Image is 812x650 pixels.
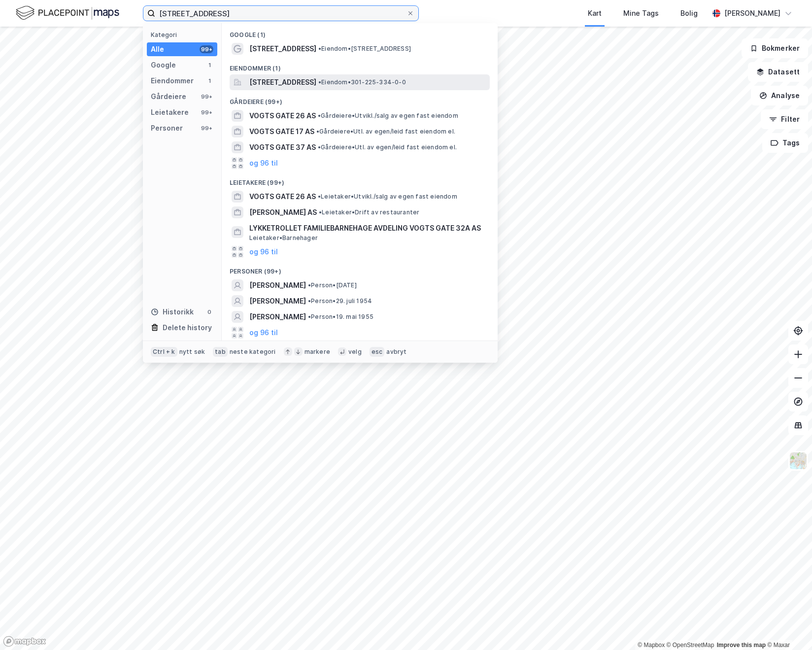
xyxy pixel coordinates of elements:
[623,7,659,19] div: Mine Tags
[249,76,316,88] span: [STREET_ADDRESS]
[222,260,498,277] div: Personer (99+)
[318,112,321,119] span: •
[763,603,812,650] iframe: Chat Widget
[724,7,780,19] div: [PERSON_NAME]
[222,90,498,108] div: Gårdeiere (99+)
[205,61,213,69] div: 1
[318,45,321,52] span: •
[318,78,406,86] span: Eiendom • 301-225-334-0-0
[742,38,808,58] button: Bokmerker
[151,347,177,357] div: Ctrl + k
[163,322,212,334] div: Delete history
[308,281,357,289] span: Person • [DATE]
[308,297,372,305] span: Person • 29. juli 1954
[249,327,278,339] button: og 96 til
[151,59,176,71] div: Google
[667,642,714,649] a: OpenStreetMap
[748,62,808,82] button: Datasett
[249,141,316,153] span: VOGTS GATE 37 AS
[249,234,318,242] span: Leietaker • Barnehager
[304,348,330,356] div: markere
[222,23,498,41] div: Google (1)
[370,347,385,357] div: esc
[588,7,602,19] div: Kart
[319,208,322,216] span: •
[319,208,419,216] span: Leietaker • Drift av restauranter
[308,297,311,305] span: •
[151,91,186,103] div: Gårdeiere
[151,122,183,134] div: Personer
[249,295,306,307] span: [PERSON_NAME]
[200,108,213,116] div: 99+
[638,642,665,649] a: Mapbox
[761,109,808,129] button: Filter
[316,128,455,136] span: Gårdeiere • Utl. av egen/leid fast eiendom el.
[316,128,319,135] span: •
[205,77,213,85] div: 1
[151,106,189,118] div: Leietakere
[222,171,498,189] div: Leietakere (99+)
[155,6,406,21] input: Søk på adresse, matrikkel, gårdeiere, leietakere eller personer
[151,306,194,318] div: Historikk
[222,57,498,74] div: Eiendommer (1)
[318,112,458,120] span: Gårdeiere • Utvikl./salg av egen fast eiendom
[762,133,808,153] button: Tags
[308,281,311,289] span: •
[249,157,278,169] button: og 96 til
[717,642,766,649] a: Improve this map
[249,311,306,323] span: [PERSON_NAME]
[680,7,698,19] div: Bolig
[763,603,812,650] div: Kontrollprogram for chat
[789,451,808,470] img: Z
[200,93,213,101] div: 99+
[249,126,314,137] span: VOGTS GATE 17 AS
[230,348,276,356] div: neste kategori
[249,191,316,203] span: VOGTS GATE 26 AS
[205,308,213,316] div: 0
[200,45,213,53] div: 99+
[3,636,46,647] a: Mapbox homepage
[318,193,457,201] span: Leietaker • Utvikl./salg av egen fast eiendom
[249,246,278,258] button: og 96 til
[249,206,317,218] span: [PERSON_NAME] AS
[16,4,119,22] img: logo.f888ab2527a4732fd821a326f86c7f29.svg
[751,86,808,105] button: Analyse
[200,124,213,132] div: 99+
[151,43,164,55] div: Alle
[308,313,311,320] span: •
[151,75,194,87] div: Eiendommer
[386,348,406,356] div: avbryt
[318,143,321,151] span: •
[249,222,486,234] span: LYKKETROLLET FAMILIEBARNEHAGE AVDELING VOGTS GATE 32A AS
[249,110,316,122] span: VOGTS GATE 26 AS
[213,347,228,357] div: tab
[348,348,362,356] div: velg
[318,193,321,200] span: •
[151,31,217,38] div: Kategori
[318,45,411,53] span: Eiendom • [STREET_ADDRESS]
[179,348,205,356] div: nytt søk
[308,313,373,321] span: Person • 19. mai 1955
[318,143,457,151] span: Gårdeiere • Utl. av egen/leid fast eiendom el.
[318,78,321,86] span: •
[249,43,316,55] span: [STREET_ADDRESS]
[249,279,306,291] span: [PERSON_NAME]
